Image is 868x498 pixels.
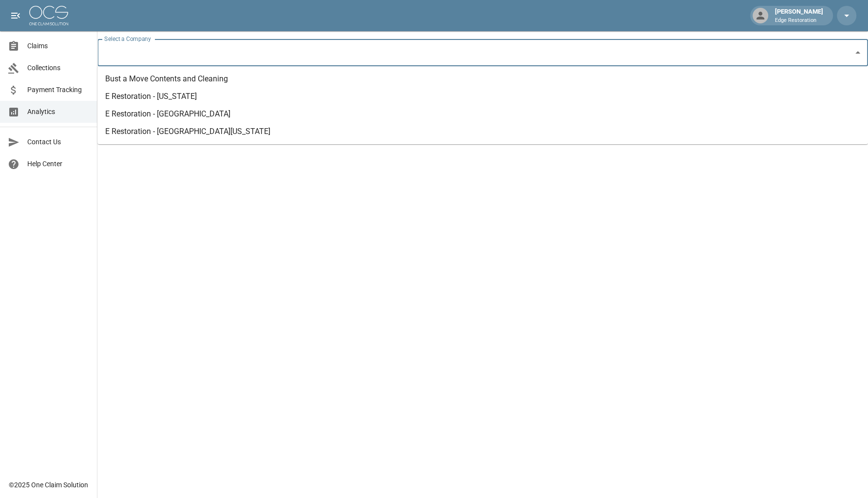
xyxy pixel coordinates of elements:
[97,70,868,88] li: Bust a Move Contents and Cleaning
[104,35,151,43] label: Select a Company
[97,88,868,105] li: E Restoration - [US_STATE]
[27,63,89,73] span: Collections
[27,41,89,51] span: Claims
[851,46,865,59] button: Close
[9,480,88,490] div: © 2025 One Claim Solution
[27,85,89,95] span: Payment Tracking
[29,6,68,25] img: ocs-logo-white-transparent.png
[27,137,89,147] span: Contact Us
[97,123,868,140] li: E Restoration - [GEOGRAPHIC_DATA][US_STATE]
[6,6,25,25] button: open drawer
[97,105,868,123] li: E Restoration - [GEOGRAPHIC_DATA]
[775,17,823,25] p: Edge Restoration
[771,7,827,24] div: [PERSON_NAME]
[27,107,89,117] span: Analytics
[27,159,89,169] span: Help Center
